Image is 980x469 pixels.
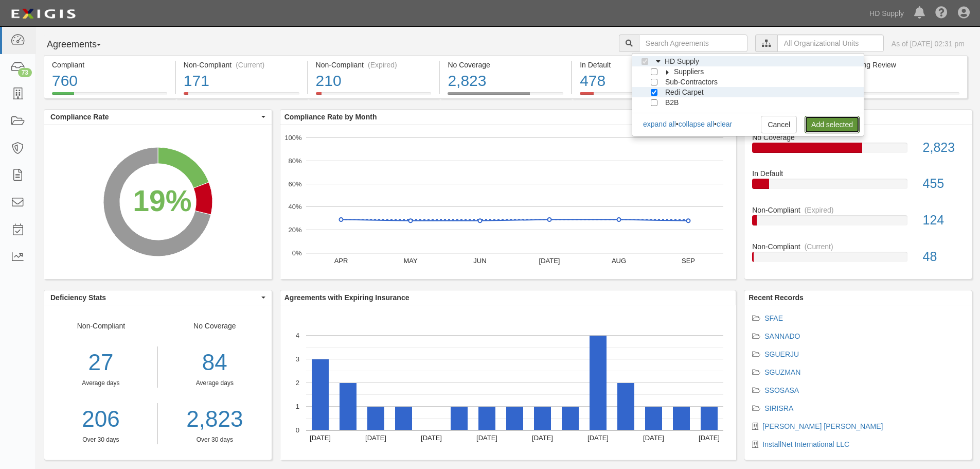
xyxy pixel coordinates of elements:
text: 2 [296,379,299,387]
a: Non-Compliant(Expired)210 [308,92,439,100]
b: Recent Records [749,293,804,302]
text: 60% [288,180,301,187]
div: Pending Review [844,60,959,70]
div: Over 30 days [166,436,264,444]
b: Agreements with Expiring Insurance [284,293,409,302]
div: No Coverage [448,60,563,70]
a: Non-Compliant(Current)48 [752,241,964,270]
a: Pending Review76 [836,92,968,100]
div: In Default [744,168,972,179]
div: Average days [44,379,157,388]
div: Average days [166,379,264,388]
span: B2B [665,98,679,107]
a: Cancel [761,116,797,133]
a: Compliant760 [44,92,175,100]
a: In Default455 [752,168,964,205]
div: (Expired) [368,60,397,70]
div: (Current) [236,60,264,70]
a: Non-Compliant(Expired)124 [752,205,964,241]
b: Compliance Rate by Month [284,113,377,121]
text: MAY [403,257,418,265]
div: 124 [915,211,972,230]
a: No Coverage2,823 [752,132,964,169]
a: Non-Compliant(Current)171 [176,92,307,100]
a: expand all [643,120,676,128]
div: Non-Compliant [44,321,158,444]
span: HD Supply [665,57,699,65]
div: (Expired) [805,205,834,215]
div: 171 [184,70,299,92]
text: 1 [296,403,299,410]
img: logo-5460c22ac91f19d4615b14bd174203de0afe785f0fc80cf4dbbc73dc1793850b.png [8,5,79,23]
a: SGUZMAN [764,368,800,376]
a: clear [717,120,732,128]
div: Compliant [52,60,167,70]
text: 0% [292,249,301,257]
text: 3 [296,355,299,363]
text: [DATE] [310,434,331,442]
div: • • [643,119,732,129]
a: SGUERJU [764,350,799,358]
div: No Coverage [158,321,272,444]
svg: A chart. [280,125,736,279]
text: [DATE] [421,434,442,442]
a: In Default478 [572,92,703,100]
span: Sub-Contractors [665,78,718,86]
text: 0 [296,426,299,434]
a: SFAE [764,314,783,322]
div: 48 [915,248,972,266]
div: (Current) [805,241,833,252]
div: 478 [580,70,696,92]
svg: A chart. [280,305,736,460]
button: Compliance Rate [44,110,272,124]
text: [DATE] [539,257,560,265]
i: Help Center - Complianz [935,7,948,20]
text: 20% [288,226,301,234]
text: AUG [612,257,626,265]
div: Over 30 days [44,436,157,444]
div: Non-Compliant (Current) [184,60,299,70]
text: 80% [288,157,301,165]
a: SANNADO [764,332,800,340]
div: Non-Compliant (Expired) [316,60,432,70]
a: SIRISRA [764,404,793,412]
div: 2,823 [448,70,563,92]
span: Deficiency Stats [50,292,259,303]
text: [DATE] [365,434,386,442]
div: 206 [44,403,157,436]
div: 73 [18,68,32,77]
div: 27 [44,346,157,379]
button: Agreements [44,34,121,55]
text: SEP [682,257,695,265]
a: [PERSON_NAME] [PERSON_NAME] [762,422,883,430]
a: 2,823 [166,403,264,436]
svg: A chart. [44,125,272,279]
a: collapse all [679,120,714,128]
div: As of [DATE] 02:31 pm [892,39,965,49]
div: 84 [166,346,264,379]
text: [DATE] [587,434,609,442]
div: 76 [844,70,959,92]
a: SSOSASA [764,386,799,394]
a: Add selected [805,116,860,133]
text: [DATE] [476,434,497,442]
a: HD Supply [864,3,909,24]
a: No Coverage2,823 [440,92,571,100]
span: Redi Carpet [665,88,704,96]
text: [DATE] [699,434,720,442]
text: [DATE] [532,434,553,442]
a: InstallNet International LLC [762,440,849,448]
div: No Coverage [744,132,972,143]
div: 2,823 [915,138,972,157]
text: 4 [296,332,299,339]
text: [DATE] [643,434,664,442]
span: Suppliers [674,67,704,76]
text: 40% [288,203,301,211]
div: Non-Compliant [744,205,972,215]
div: 455 [915,175,972,193]
input: Search Agreements [639,34,747,52]
input: All Organizational Units [777,34,884,52]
